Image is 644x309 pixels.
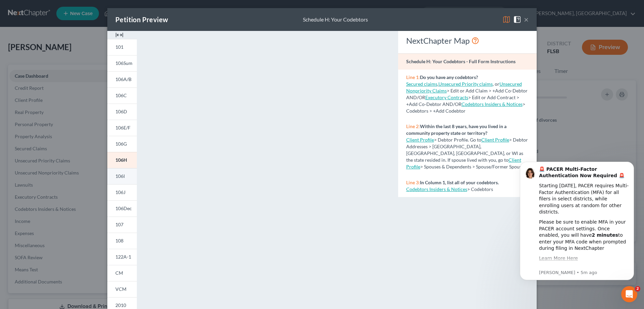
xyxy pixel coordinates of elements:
[115,157,127,163] span: 106H
[107,200,137,217] a: 106Dec
[621,286,637,302] iframe: Intercom live chat
[406,180,420,185] span: Line 3:
[635,286,640,292] span: 2
[107,152,137,168] a: 106H
[107,281,137,297] a: VCM
[115,125,130,130] span: 106E/F
[107,233,137,249] a: 108
[107,184,137,200] a: 106J
[467,186,493,192] span: > Codebtors
[107,71,137,87] a: 106A/B
[107,168,137,184] a: 106I
[462,101,523,107] a: Codebtors Insiders & Notices
[502,15,511,24] img: map-eea8200ae884c6f1103ae1953ef3d486a96c86aabb227e865a55264e3737af1f.svg
[510,152,644,291] iframe: Intercom notifications message
[406,101,525,114] span: > Codebtors > +Add Codebtor
[406,137,481,143] span: > Debtor Profile. Go to
[513,15,521,24] img: help-close-5ba153eb36485ed6c1ea00a893f15db1cb9b99d6cae46e1a8edb6c62d00a1a76.svg
[115,222,123,227] span: 107
[406,35,529,46] div: NextChapter Map
[420,180,499,185] strong: In Column 1, list all of your codebtors.
[115,238,123,243] span: 108
[115,286,126,292] span: VCM
[115,205,132,211] span: 106Dec
[438,81,499,87] span: , or
[115,60,132,66] span: 106Sum
[406,94,519,107] span: > Edit or Add Contract > +Add Co-Debtor AND/OR
[406,186,467,192] a: Codebtors Insiders & Notices
[406,81,437,87] a: Secured claims
[107,249,137,265] a: 122A-1
[107,39,137,55] a: 101
[115,92,127,98] span: 106C
[481,137,509,143] a: Client Profile
[107,87,137,104] a: 106C
[107,55,137,71] a: 106Sum
[406,123,506,136] strong: Within the last 8 years, have you lived in a community property state or territory?
[115,189,125,195] span: 106J
[406,74,420,80] span: Line 1:
[524,15,529,24] button: ×
[406,81,528,100] span: > Edit or Add Claim > +Add Co-Debtor AND/OR
[115,15,168,24] div: Petition Preview
[406,81,522,93] a: Unsecured Nonpriority Claims
[438,81,493,87] a: Unsecured Priority claims
[107,120,137,136] a: 106E/F
[115,254,131,260] span: 122A-1
[115,44,123,50] span: 101
[115,270,123,276] span: CM
[115,173,125,179] span: 106I
[107,217,137,233] a: 107
[420,74,478,80] strong: Do you have any codebtors?
[107,104,137,120] a: 106D
[115,31,123,39] img: expand-e0f6d898513216a626fdd78e52531dac95497ffd26381d4c15ee2fc46db09dca.svg
[115,141,127,147] span: 106G
[406,123,420,129] span: Line 2:
[115,76,131,82] span: 106A/B
[406,59,516,64] strong: Schedule H: Your Codebtors - Full Form Instructions
[425,94,468,100] a: Executory Contracts
[115,302,126,308] span: 2010
[406,81,438,87] span: ,
[303,16,368,24] div: Schedule H: Your Codebtors
[107,136,137,152] a: 106G
[115,109,127,114] span: 106D
[107,265,137,281] a: CM
[406,137,434,143] a: Client Profile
